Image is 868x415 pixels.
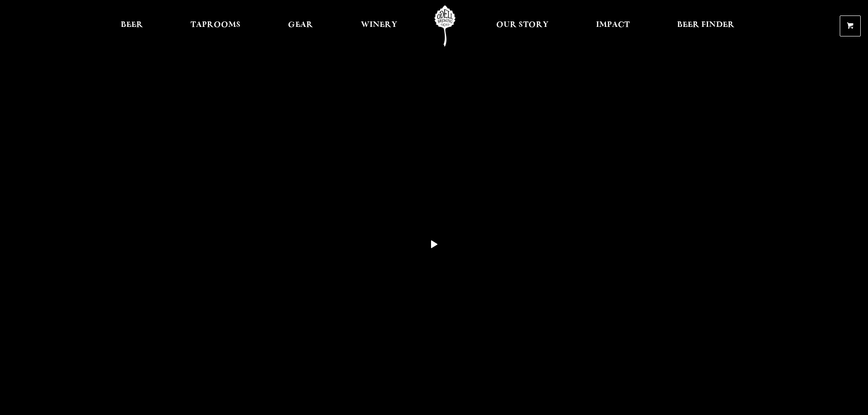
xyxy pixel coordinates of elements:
[671,5,740,46] a: Beer Finder
[355,5,403,46] a: Winery
[185,5,247,46] a: Taprooms
[282,5,319,46] a: Gear
[288,21,313,29] span: Gear
[428,5,462,46] a: Odell Home
[361,21,397,29] span: Winery
[496,21,549,29] span: Our Story
[490,5,555,46] a: Our Story
[590,5,636,46] a: Impact
[121,21,143,29] span: Beer
[190,21,241,29] span: Taprooms
[115,5,149,46] a: Beer
[677,21,734,29] span: Beer Finder
[596,21,630,29] span: Impact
